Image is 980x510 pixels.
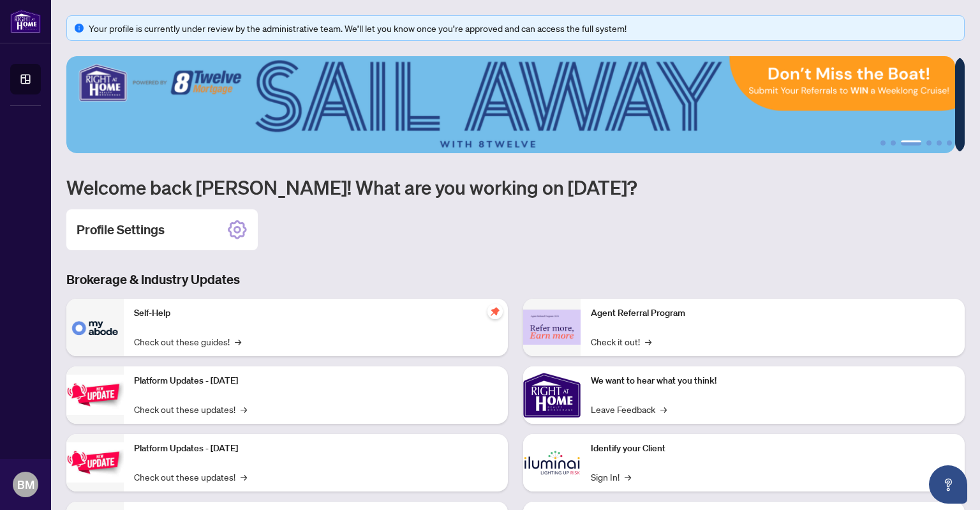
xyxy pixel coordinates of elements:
img: logo [10,10,41,33]
button: 5 [937,140,942,146]
button: 4 [926,140,932,146]
div: Your profile is currently under review by the administrative team. We’ll let you know once you’re... [89,21,956,35]
img: Identify your Client [523,434,581,491]
span: → [241,402,247,416]
a: Sign In!→ [591,470,631,484]
span: → [645,334,651,349]
button: 1 [880,140,886,146]
p: Platform Updates - [DATE] [134,374,498,388]
h1: Welcome back [PERSON_NAME]! What are you working on [DATE]? [66,175,965,199]
img: Agent Referral Program [523,310,581,345]
p: Self-Help [134,306,498,320]
h2: Profile Settings [77,221,165,239]
a: Check out these updates!→ [134,470,247,484]
a: Leave Feedback→ [591,402,667,416]
img: Platform Updates - July 21, 2025 [66,375,124,415]
a: Check it out!→ [591,334,651,349]
button: 6 [947,140,952,146]
span: BM [17,476,34,493]
img: Platform Updates - July 8, 2025 [66,442,124,483]
h3: Brokerage & Industry Updates [66,271,965,289]
span: info-circle [75,24,84,33]
span: pushpin [487,304,503,319]
p: We want to hear what you think! [591,374,954,388]
a: Check out these updates!→ [134,402,247,416]
button: 2 [891,140,896,146]
a: Check out these guides!→ [134,334,241,349]
button: 3 [901,140,921,146]
p: Agent Referral Program [591,306,954,320]
img: Self-Help [66,299,124,356]
p: Identify your Client [591,442,954,456]
span: → [625,470,631,484]
span: → [660,402,667,416]
p: Platform Updates - [DATE] [134,442,498,456]
button: Open asap [929,465,967,504]
img: We want to hear what you think! [523,366,581,424]
span: → [241,470,247,484]
img: Slide 2 [66,56,955,153]
span: → [235,334,241,349]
